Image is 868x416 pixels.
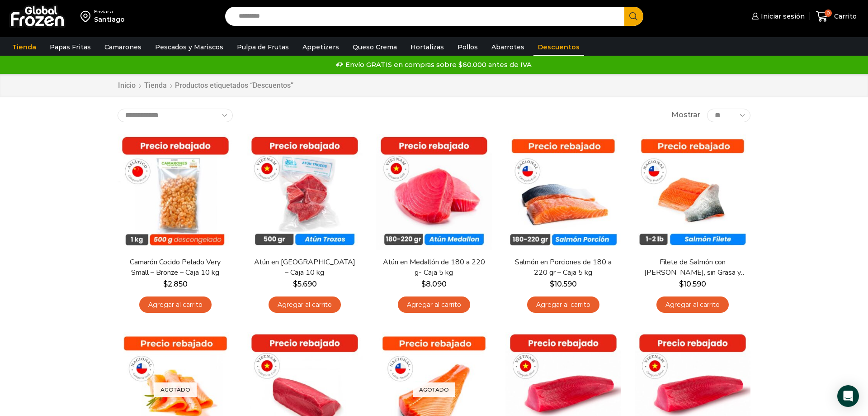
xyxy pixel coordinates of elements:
p: Agotado [154,383,197,397]
span: $ [293,280,297,288]
a: Camarón Cocido Pelado Very Small – Bronze – Caja 10 kg [123,257,227,278]
h1: Productos etiquetados “Descuentos” [175,81,293,90]
a: Queso Crema [348,38,401,56]
div: Santiago [94,15,125,24]
span: Mostrar [671,110,700,120]
bdi: 2.850 [163,280,188,288]
a: Hortalizas [406,38,448,56]
a: Abarrotes [487,38,529,56]
a: Tienda [8,38,41,56]
a: Inicio [118,81,136,91]
a: Pescados y Mariscos [151,38,228,56]
span: $ [421,280,426,288]
span: $ [550,280,554,288]
bdi: 10.590 [679,280,706,288]
button: Search button [624,7,643,26]
p: Agotado [413,383,455,397]
span: 0 [825,10,832,17]
a: Pulpa de Frutas [232,38,293,56]
select: Pedido de la tienda [118,109,233,122]
bdi: 8.090 [421,280,447,288]
a: Agregar al carrito: “Camarón Cocido Pelado Very Small - Bronze - Caja 10 kg” [139,296,212,313]
div: Enviar a [94,9,125,15]
a: Agregar al carrito: “Salmón en Porciones de 180 a 220 gr - Caja 5 kg” [527,296,599,313]
a: Agregar al carrito: “Atún en Medallón de 180 a 220 g- Caja 5 kg” [398,296,470,313]
nav: Breadcrumb [118,81,293,91]
a: Camarones [100,38,146,56]
span: $ [163,280,168,288]
bdi: 10.590 [550,280,577,288]
a: Filete de Salmón con [PERSON_NAME], sin Grasa y sin Espinas 1-2 lb – Caja 10 Kg [641,257,745,278]
a: Salmón en Porciones de 180 a 220 gr – Caja 5 kg [511,257,615,278]
a: Atún en Medallón de 180 a 220 g- Caja 5 kg [382,257,486,278]
a: Agregar al carrito: “Filete de Salmón con Piel, sin Grasa y sin Espinas 1-2 lb – Caja 10 Kg” [656,296,729,313]
a: Appetizers [298,38,344,56]
a: Descuentos [533,38,584,56]
img: address-field-icon.svg [80,9,94,24]
span: Carrito [832,12,857,21]
a: Atún en [GEOGRAPHIC_DATA] – Caja 10 kg [253,257,357,278]
a: Tienda [144,81,167,91]
a: Pollos [453,38,482,56]
a: Papas Fritas [45,38,95,56]
a: Iniciar sesión [750,7,805,25]
a: Agregar al carrito: “Atún en Trozos - Caja 10 kg” [269,296,341,313]
span: Iniciar sesión [759,12,805,21]
bdi: 5.690 [293,280,317,288]
div: Open Intercom Messenger [837,385,859,407]
a: 0 Carrito [814,6,859,27]
span: $ [679,280,684,288]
